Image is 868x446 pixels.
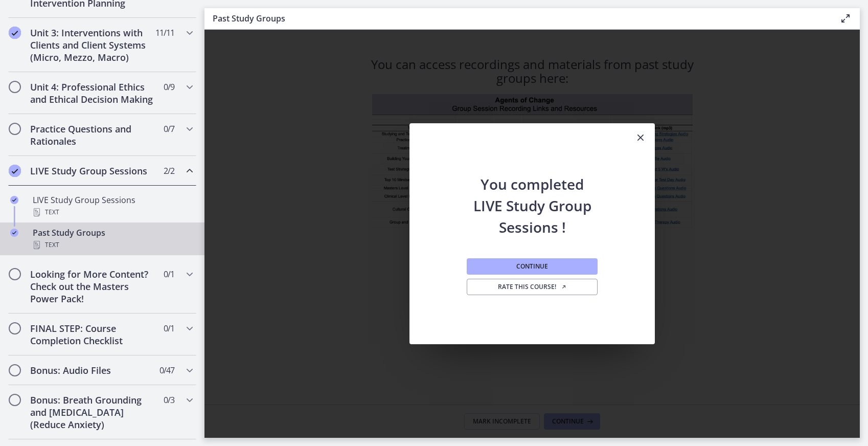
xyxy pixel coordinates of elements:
span: Rate this course! [498,283,567,291]
span: 0 / 1 [164,268,174,280]
span: 0 / 9 [164,81,174,93]
span: 0 / 1 [164,322,174,334]
h2: Unit 3: Interventions with Clients and Client Systems (Micro, Mezzo, Macro) [30,27,155,63]
span: 0 / 3 [164,394,174,406]
h2: Bonus: Breath Grounding and [MEDICAL_DATA] (Reduce Anxiety) [30,394,155,431]
button: Continue [467,258,598,275]
a: Rate this course! Opens in a new window [467,279,598,295]
span: Continue [516,262,548,271]
span: 11 / 11 [155,27,174,39]
h2: Looking for More Content? Check out the Masters Power Pack! [30,268,155,305]
i: Completed [10,196,18,204]
h2: FINAL STEP: Course Completion Checklist [30,322,155,347]
span: 0 / 7 [164,123,174,135]
h2: LIVE Study Group Sessions [30,165,155,177]
h3: Past Study Groups [213,12,823,25]
i: Completed [9,27,21,39]
span: 2 / 2 [164,165,174,177]
i: Completed [9,165,21,177]
h2: You completed LIVE Study Group Sessions ! [465,153,600,238]
i: Completed [10,229,18,237]
h2: Bonus: Audio Files [30,364,155,376]
div: Text [33,239,192,251]
i: Opens in a new window [561,284,567,290]
div: LIVE Study Group Sessions [33,194,192,218]
h2: Unit 4: Professional Ethics and Ethical Decision Making [30,81,155,105]
div: Past Study Groups [33,227,192,251]
button: Close [626,123,655,153]
h2: Practice Questions and Rationales [30,123,155,147]
span: 0 / 47 [159,364,174,376]
div: Text [33,206,192,218]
